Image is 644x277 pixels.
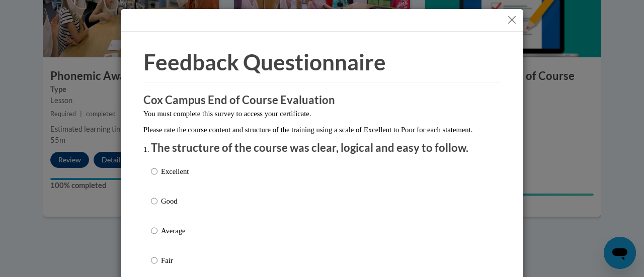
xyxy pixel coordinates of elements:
[143,93,501,108] h3: Cox Campus End of Course Evaluation
[161,225,189,236] p: Average
[143,49,386,75] span: Feedback Questionnaire
[143,124,501,135] p: Please rate the course content and structure of the training using a scale of Excellent to Poor f...
[151,196,157,207] input: Good
[506,14,518,26] button: Close
[151,140,493,156] p: The structure of the course was clear, logical and easy to follow.
[151,166,157,177] input: Excellent
[151,255,157,266] input: Fair
[143,108,501,119] p: You must complete this survey to access your certificate.
[161,196,189,207] p: Good
[161,166,189,177] p: Excellent
[161,255,189,266] p: Fair
[151,225,157,236] input: Average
